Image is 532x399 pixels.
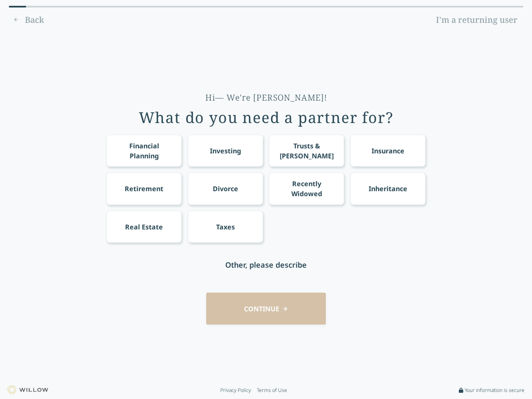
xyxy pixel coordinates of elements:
div: Trusts & [PERSON_NAME] [277,141,337,161]
img: Willow logo [7,386,48,394]
div: Divorce [213,184,238,194]
div: Financial Planning [114,141,174,161]
div: Taxes [216,222,235,232]
div: Insurance [372,146,404,156]
div: 0% complete [9,6,26,7]
div: What do you need a partner for? [139,109,394,126]
div: Retirement [125,184,163,194]
div: Investing [210,146,241,156]
a: Terms of Use [257,387,287,394]
div: Hi— We're [PERSON_NAME]! [205,92,327,103]
div: Other, please describe [225,259,307,271]
a: I'm a returning user [430,13,523,27]
div: Recently Widowed [277,179,337,199]
div: Inheritance [369,184,407,194]
a: Privacy Policy [220,387,251,394]
div: Real Estate [125,222,163,232]
span: Your information is secure [465,387,525,394]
